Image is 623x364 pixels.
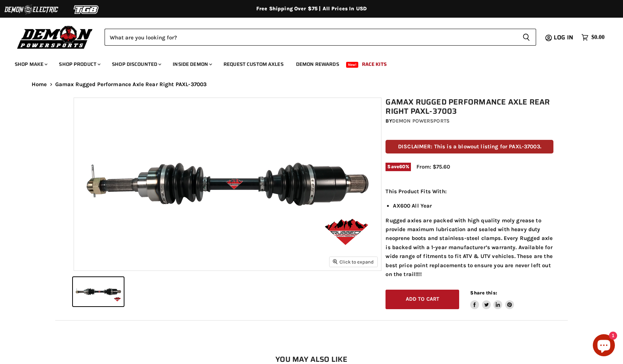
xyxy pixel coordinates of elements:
[32,355,591,364] h2: You may also like
[578,32,608,43] a: $0.00
[15,24,95,50] img: Demon Powersports
[106,57,166,72] a: Shop Discounted
[218,57,289,72] a: Request Custom Axles
[470,290,497,296] span: Share this:
[416,163,450,170] span: From: $75.60
[105,29,517,46] input: Search
[356,57,392,72] a: Race Kits
[330,257,377,267] button: Click to expand
[386,98,553,116] h1: Gamax Rugged Performance Axle Rear Right PAXL-37003
[399,164,405,169] span: 60
[386,140,553,153] p: DISCLAIMER: This is a blowout listing for PAXL-37003.
[386,117,553,125] div: by
[392,118,450,124] a: Demon Powersports
[291,57,345,72] a: Demon Rewards
[591,334,617,358] inbox-online-store-chat: Shopify online store chat
[386,187,553,279] div: Rugged axles are packed with high quality moly grease to provide maximum lubrication and sealed w...
[53,57,105,72] a: Shop Product
[17,6,606,12] div: Free Shipping Over $75 | All Prices In USD
[333,259,374,265] span: Click to expand
[517,29,536,46] button: Search
[74,98,381,271] img: Gamax Rugged Performance Axle Rear Right PAXL-37003
[470,290,514,309] aside: Share this:
[59,3,114,17] img: TGB Logo 2
[17,81,606,88] nav: Breadcrumbs
[32,81,47,88] a: Home
[554,33,573,42] span: Log in
[9,57,52,72] a: Shop Make
[73,277,124,306] button: Gamax Rugged Performance Axle Rear Right PAXL-37003 thumbnail
[9,54,603,72] ul: Main menu
[550,34,578,41] a: Log in
[406,296,440,302] span: Add to cart
[386,163,411,171] span: Save %
[105,29,536,46] form: Product
[386,187,553,196] p: This Product Fits With:
[346,62,359,68] span: New!
[393,201,553,210] li: AX600 All Year
[167,57,217,72] a: Inside Demon
[386,290,459,309] button: Add to cart
[4,3,59,17] img: Demon Electric Logo 2
[591,34,605,41] span: $0.00
[55,81,207,88] span: Gamax Rugged Performance Axle Rear Right PAXL-37003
